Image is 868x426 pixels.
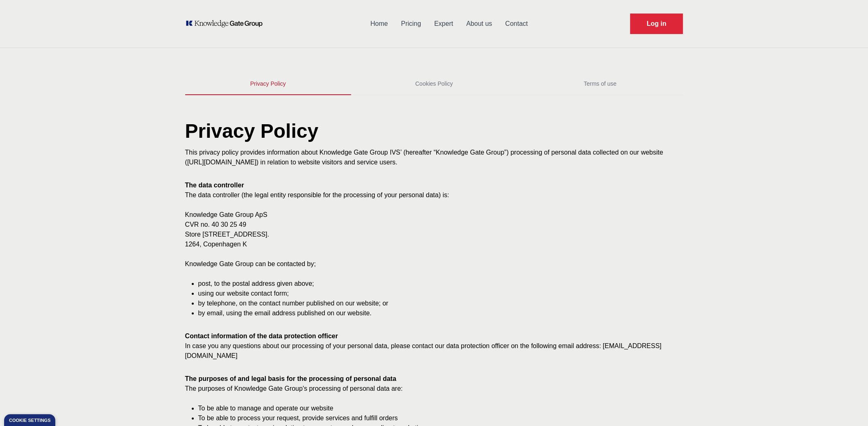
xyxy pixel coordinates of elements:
[351,73,517,95] a: Cookies Policy
[185,220,683,230] p: CVR no. 40 30 25 49
[517,73,683,95] a: Terms of use
[185,73,683,95] div: Tabs
[185,331,683,341] h2: Contact information of the data protection officer
[630,14,683,34] a: Request Demo
[198,279,683,289] li: post, to the postal address given above;
[460,13,499,34] a: About us
[198,413,683,423] li: To be able to process your request, provide services and fulfill orders
[185,374,683,384] h2: The purposes of and legal basis for the processing of personal data
[185,180,683,190] h2: The data controller
[185,210,683,220] p: Knowledge Gate Group ApS
[185,230,683,239] p: Store [STREET_ADDRESS].
[9,418,50,423] div: Cookie settings
[198,289,683,298] li: using our website contact form;
[185,190,683,200] p: The data controller (the legal entity responsible for the processing of your personal data) is:
[428,13,460,34] a: Expert
[185,121,683,148] h1: Privacy Policy
[499,13,534,34] a: Contact
[827,387,868,426] iframe: Chat Widget
[394,13,428,34] a: Pricing
[364,13,394,34] a: Home
[185,341,683,361] p: In case you any questions about our processing of your personal data, please contact our data pro...
[185,73,351,95] a: Privacy Policy
[185,20,268,28] a: KOL Knowledge Platform: Talk to Key External Experts (KEE)
[198,403,683,413] li: To be able to manage and operate our website
[185,384,683,394] p: The purposes of Knowledge Gate Group's processing of personal data are:
[185,239,683,249] p: 1264, Copenhagen K
[185,148,683,167] p: This privacy policy provides information about Knowledge Gate Group IVS’ (hereafter “Knowledge Ga...
[198,308,683,318] li: by email, using the email address published on our website.
[198,298,683,308] li: by telephone, on the contact number published on our website; or
[185,259,683,269] p: Knowledge Gate Group can be contacted by;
